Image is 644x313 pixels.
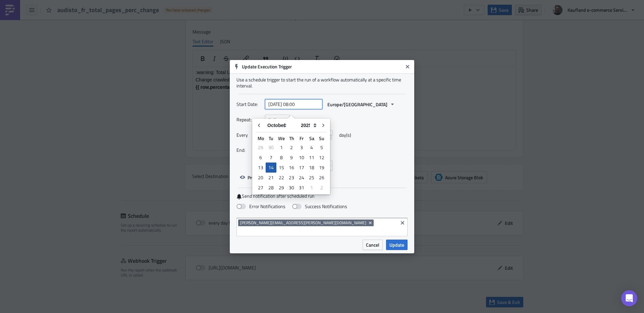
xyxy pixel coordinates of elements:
div: Sun Oct 12 2025 [317,152,327,163]
div: Fri Oct 31 2025 [297,183,307,193]
button: Clear selected items [398,219,407,227]
span: day(s) [339,130,351,140]
div: 29 [256,143,266,152]
div: 4 [307,143,317,152]
button: Preview next scheduled runs [236,172,310,183]
div: 1 [276,143,286,152]
div: Tue Oct 07 2025 [266,152,276,163]
strong: {{ row.load_date }} [76,10,117,15]
span: Preview next scheduled runs [248,174,306,181]
abbr: Tuesday [269,135,273,142]
div: 29 [276,183,286,192]
div: 1 [307,183,317,192]
div: Tue Oct 21 2025 [266,173,276,183]
button: Go to previous month [254,120,264,130]
button: Europe/[GEOGRAPHIC_DATA] [324,99,398,110]
div: 10 [297,153,307,162]
div: Thu Oct 23 2025 [286,173,297,183]
button: Daily [265,115,289,125]
div: Tue Oct 28 2025 [266,183,276,193]
div: 16 [286,163,297,172]
div: Wed Oct 08 2025 [276,152,286,163]
button: Close [402,62,413,72]
input: YYYY-MM-DD HH:mm [265,99,322,109]
p: :warning: Total URLs crawled by audisto changed significantly [3,3,320,8]
span: Europe/[GEOGRAPHIC_DATA] [327,101,387,108]
div: 28 [266,183,276,192]
div: Thu Oct 30 2025 [286,183,297,193]
div: Tue Sep 30 2025 [266,142,276,152]
div: Fri Oct 10 2025 [297,152,307,163]
div: 21 [266,173,276,182]
div: Sun Oct 26 2025 [317,173,327,183]
span: [PERSON_NAME][EMAIL_ADDRESS][PERSON_NAME][DOMAIN_NAME] [240,220,366,226]
button: Remove Tag [368,220,374,226]
div: Mon Oct 06 2025 [256,152,266,163]
label: Every [236,130,262,140]
div: Thu Oct 16 2025 [286,163,297,173]
div: 7 [266,153,276,162]
label: Error Notifications [236,203,285,209]
span: Daily [268,116,278,123]
div: 13 [256,163,266,172]
label: Success Notifications [292,203,347,209]
div: Thu Oct 09 2025 [286,152,297,163]
div: 19 [317,163,327,172]
div: Sat Oct 11 2025 [307,152,317,163]
div: 26 [317,173,327,182]
div: 25 [307,173,317,182]
div: Wed Oct 15 2025 [276,163,286,173]
div: 3 [297,143,307,152]
span: Cancel [366,241,379,248]
abbr: Monday [258,135,264,142]
span: Update [389,241,404,248]
div: 23 [286,173,297,182]
label: Start Date: [236,99,262,109]
div: 9 [286,153,297,162]
div: Fri Oct 24 2025 [297,173,307,183]
select: Month [264,120,298,130]
abbr: Friday [300,135,304,142]
div: 31 [297,183,307,192]
div: Mon Oct 27 2025 [256,183,266,193]
div: 11 [307,153,317,162]
div: Use a schedule trigger to start the run of a workflow automatically at a specific time interval. [236,77,408,89]
label: End: [236,145,262,155]
button: Cancel [363,240,383,250]
div: 18 [307,163,317,172]
div: Tue Oct 14 2025 [266,163,276,173]
div: 17 [297,163,307,172]
select: Year [298,120,318,130]
div: Sun Nov 02 2025 [317,183,327,193]
div: 30 [266,143,276,152]
h6: Update Execution Trigger [242,64,403,70]
abbr: Thursday [289,135,294,142]
div: Wed Oct 29 2025 [276,183,286,193]
div: Sun Oct 05 2025 [317,142,327,152]
div: Fri Oct 17 2025 [297,163,307,173]
div: 12 [317,153,327,162]
div: 22 [276,173,286,182]
label: Send notification after scheduled run [236,193,408,199]
div: Mon Oct 13 2025 [256,163,266,173]
abbr: Saturday [309,135,314,142]
div: 2 [317,183,327,192]
div: Sun Oct 19 2025 [317,163,327,173]
div: 27 [256,183,266,192]
div: 5 [317,143,327,152]
div: 24 [297,173,307,182]
div: Fri Oct 03 2025 [297,142,307,152]
div: Thu Oct 02 2025 [286,142,297,152]
div: 20 [256,173,266,182]
abbr: Wednesday [278,135,285,142]
div: 6 [256,153,266,162]
body: Rich Text Area. Press ALT-0 for help. [3,3,320,23]
div: 30 [286,183,297,192]
div: Open Intercom Messenger [621,290,637,306]
div: Sat Oct 25 2025 [307,173,317,183]
div: Sat Oct 04 2025 [307,142,317,152]
p: Change crawled URLs in :flag-fr : on compared to the day before: [3,10,320,15]
div: Mon Sep 29 2025 [256,142,266,152]
div: Sat Nov 01 2025 [307,183,317,193]
div: Wed Oct 01 2025 [276,142,286,152]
